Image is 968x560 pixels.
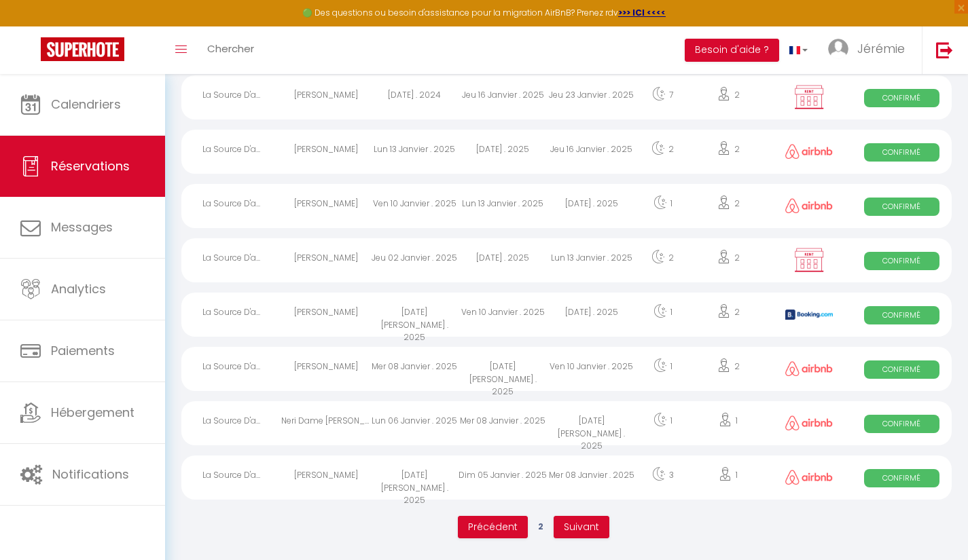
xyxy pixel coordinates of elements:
span: Chercher [207,41,254,56]
span: Suivant [564,520,599,534]
span: Précédent [468,520,518,534]
button: Next [554,516,609,539]
button: Previous [458,516,528,539]
img: Super Booking [41,37,124,61]
span: Jérémie [857,40,905,57]
span: Paiements [51,342,115,359]
span: 2 [528,515,554,538]
button: Besoin d'aide ? [685,39,779,62]
span: Hébergement [51,404,135,421]
img: logout [936,41,953,58]
span: Analytics [51,280,106,297]
a: Chercher [197,26,264,74]
a: ... Jérémie [818,26,922,74]
span: Calendriers [51,96,121,113]
span: Notifications [52,466,129,483]
a: >>> ICI <<<< [618,7,666,18]
img: ... [828,39,848,59]
span: Messages [51,219,113,236]
span: Réservations [51,157,130,174]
